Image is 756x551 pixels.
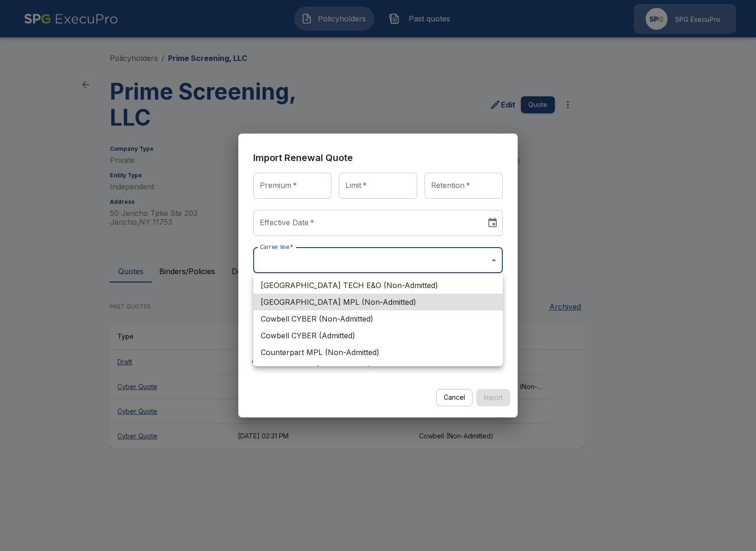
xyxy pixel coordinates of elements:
li: Corvus CYBER (Non-Admitted) [253,361,503,377]
li: Counterpart MPL (Non-Admitted) [253,344,503,361]
li: Cowbell CYBER (Admitted) [253,327,503,344]
li: [GEOGRAPHIC_DATA] MPL (Non-Admitted) [253,294,503,310]
li: Cowbell CYBER (Non-Admitted) [253,310,503,327]
li: [GEOGRAPHIC_DATA] TECH E&O (Non-Admitted) [253,277,503,294]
